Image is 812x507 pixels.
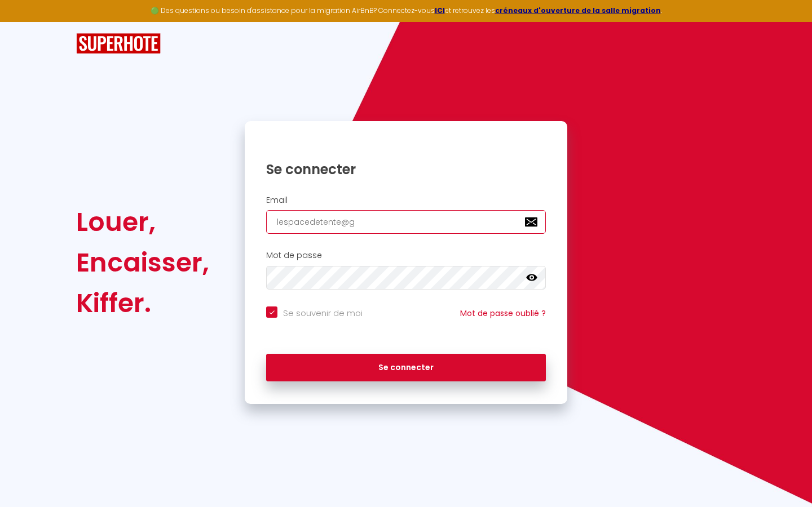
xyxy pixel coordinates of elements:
[76,283,209,323] div: Kiffer.
[76,242,209,283] div: Encaisser,
[76,33,161,54] img: SuperHote logo
[495,6,661,15] a: créneaux d'ouverture de la salle migration
[460,308,546,319] a: Mot de passe oublié ?
[266,161,546,178] h1: Se connecter
[266,354,546,382] button: Se connecter
[266,195,546,205] h2: Email
[76,202,209,242] div: Louer,
[435,6,445,15] a: ICI
[266,210,546,234] input: Ton Email
[266,251,546,260] h2: Mot de passe
[9,5,43,38] button: Ouvrir le widget de chat LiveChat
